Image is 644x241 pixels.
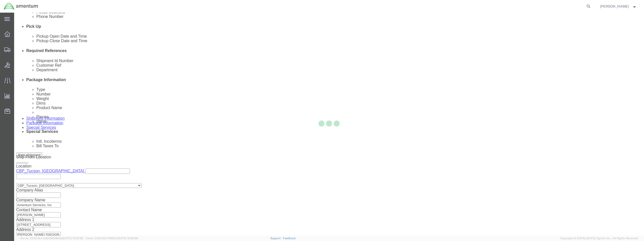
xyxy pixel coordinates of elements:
button: [PERSON_NAME] [600,3,637,9]
span: Client: 2025.19.0-1f462a1 [86,237,138,240]
span: Derrick Gory [600,4,629,9]
img: logo [4,3,38,10]
span: Copyright © [DATE]-[DATE] Agistix Inc., All Rights Reserved [560,236,638,240]
a: Support [270,237,283,240]
a: Feedback [283,237,296,240]
span: [DATE] 10:22:58 [63,237,83,240]
span: Server: 2025.19.0-b9208248b56 [20,237,83,240]
span: [DATE] 10:06:59 [118,237,138,240]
